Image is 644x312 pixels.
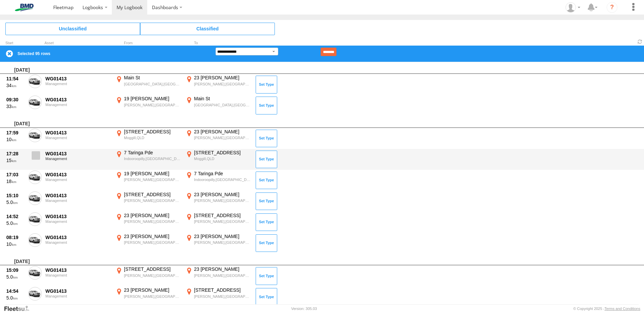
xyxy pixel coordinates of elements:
div: 5.0 [6,220,25,226]
div: 15:09 [6,267,25,273]
div: 23 [PERSON_NAME] [194,233,251,239]
div: [PERSON_NAME],[GEOGRAPHIC_DATA] [194,294,251,299]
div: 15:10 [6,192,25,199]
button: Click to Set [256,267,277,285]
div: [PERSON_NAME],[GEOGRAPHIC_DATA] [194,240,251,245]
label: Click to View Event Location [185,212,252,232]
div: WG01413 [45,172,111,178]
div: Asset [44,42,112,45]
div: 23 [PERSON_NAME] [194,266,251,272]
div: Moggill,QLD [124,135,181,140]
div: 23 [PERSON_NAME] [124,212,181,218]
div: [PERSON_NAME],[GEOGRAPHIC_DATA] [194,135,251,140]
div: [PERSON_NAME],[GEOGRAPHIC_DATA] [124,273,181,278]
label: Click to View Event Location [185,287,252,307]
div: Management [45,219,111,224]
label: Click to View Event Location [185,191,252,211]
label: Click to View Event Location [115,75,182,94]
div: Management [45,103,111,107]
label: Click to View Event Location [115,266,182,286]
div: WG01413 [45,213,111,219]
span: Click to view Unclassified Trips [5,23,140,35]
div: Management [45,82,111,86]
label: Click to View Event Location [115,171,182,190]
div: Moggill,QLD [194,156,251,161]
div: [STREET_ADDRESS] [194,287,251,293]
div: 7 Taringa Pde [194,171,251,177]
label: Click to View Event Location [115,212,182,232]
div: 08:19 [6,234,25,240]
div: Management [45,157,111,161]
label: Click to View Event Location [115,191,182,211]
div: [PERSON_NAME],[GEOGRAPHIC_DATA] [194,273,251,278]
div: Management [45,240,111,244]
div: Indooroopilly,[GEOGRAPHIC_DATA] [194,177,251,182]
div: Main St [194,96,251,102]
div: 19 [PERSON_NAME] [124,96,181,102]
div: [PERSON_NAME],[GEOGRAPHIC_DATA] [194,82,251,86]
div: [PERSON_NAME],[GEOGRAPHIC_DATA] [124,177,181,182]
div: © Copyright 2025 - [573,307,640,311]
div: 14:54 [6,288,25,294]
div: WG01413 [45,288,111,294]
div: 17:28 [6,151,25,157]
div: Management [45,294,111,298]
div: WG01413 [45,267,111,273]
label: Click to View Event Location [115,233,182,253]
div: [PERSON_NAME],[GEOGRAPHIC_DATA] [194,198,251,203]
div: 14:52 [6,213,25,219]
div: 23 [PERSON_NAME] [124,287,181,293]
div: 34 [6,82,25,88]
div: 23 [PERSON_NAME] [124,233,181,239]
a: Terms and Conditions [605,307,640,311]
div: 10 [6,241,25,247]
div: 7 Taringa Pde [124,150,181,156]
button: Click to Set [256,97,277,114]
label: Click to View Event Location [185,233,252,253]
div: 18 [6,178,25,184]
div: 15 [6,157,25,163]
div: 33 [6,103,25,109]
div: WG01413 [45,76,111,82]
button: Click to Set [256,130,277,147]
div: Indooroopilly,[GEOGRAPHIC_DATA] [124,156,181,161]
div: [PERSON_NAME],[GEOGRAPHIC_DATA] [124,198,181,203]
div: From [115,42,182,45]
div: [PERSON_NAME],[GEOGRAPHIC_DATA] [124,219,181,224]
div: Main St [124,75,181,81]
div: 17:59 [6,130,25,136]
div: Management [45,199,111,203]
div: 11:54 [6,76,25,82]
div: To [185,42,252,45]
div: WG01413 [45,192,111,199]
div: Garry Newell [563,2,583,12]
label: Click to View Event Location [185,75,252,94]
label: Click to View Event Location [185,171,252,190]
img: bmd-logo.svg [7,4,42,11]
div: 10 [6,136,25,142]
div: [PERSON_NAME],[GEOGRAPHIC_DATA] [124,103,181,107]
div: [STREET_ADDRESS] [194,212,251,218]
div: [STREET_ADDRESS] [124,191,181,198]
label: Clear Selection [5,50,13,58]
button: Click to Set [256,76,277,93]
div: [PERSON_NAME],[GEOGRAPHIC_DATA] [124,240,181,245]
div: 5.0 [6,295,25,301]
i: ? [607,2,617,13]
button: Click to Set [256,172,277,189]
div: 17:03 [6,172,25,178]
div: Click to Sort [5,42,26,45]
label: Click to View Event Location [185,96,252,115]
div: [PERSON_NAME],[GEOGRAPHIC_DATA] [124,294,181,299]
div: 5.0 [6,274,25,280]
div: WG01413 [45,130,111,136]
label: Click to View Event Location [115,287,182,307]
div: [GEOGRAPHIC_DATA],[GEOGRAPHIC_DATA] [124,82,181,86]
label: Click to View Event Location [115,150,182,169]
button: Click to Set [256,151,277,168]
div: Version: 305.03 [291,307,317,311]
div: Management [45,178,111,182]
div: [STREET_ADDRESS] [124,129,181,135]
label: Click to View Event Location [185,129,252,148]
div: 23 [PERSON_NAME] [194,129,251,135]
